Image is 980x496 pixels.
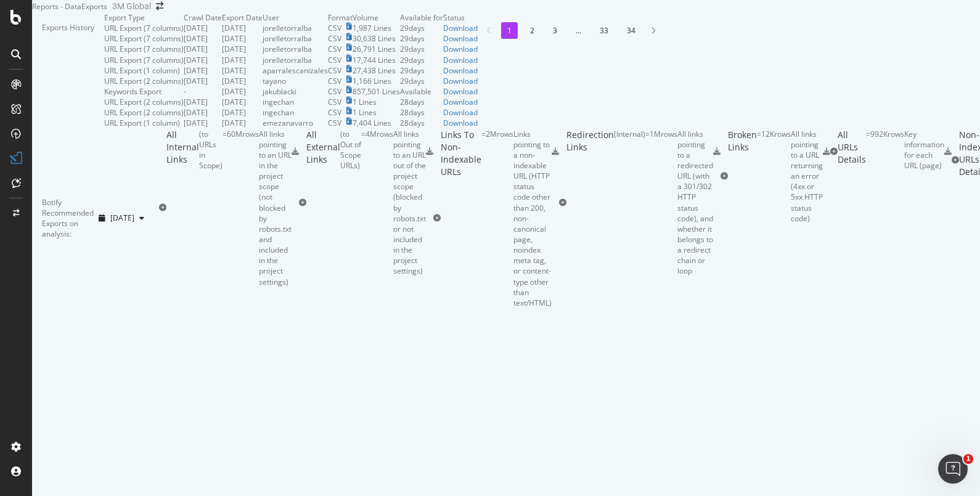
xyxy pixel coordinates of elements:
[104,12,184,23] td: Export Type
[292,148,299,155] div: csv-export
[400,33,443,44] td: 29 days
[222,76,263,86] td: [DATE]
[263,44,328,54] td: jorelletorralba
[400,76,443,86] td: 29 days
[426,148,433,155] div: csv-export
[443,86,478,97] a: Download
[944,148,952,155] div: csv-export
[621,22,642,39] li: 34
[353,86,400,97] td: 857,501 Lines
[443,97,478,107] a: Download
[677,129,713,277] div: All links pointing to a redirected URL (with a 301/302 HTTP status code), and whether it belongs ...
[400,86,443,97] div: Available
[184,118,222,128] td: [DATE]
[42,197,94,240] div: Botify Recommended Exports on analysis:
[393,129,426,277] div: All links pointing to an URL out of the project scope (blocked by robots.txt or not included in t...
[340,129,361,277] div: ( to Out of Scope URLs )
[328,86,341,97] div: CSV
[481,129,513,308] div: = 2M rows
[552,148,559,155] div: csv-export
[222,97,263,107] td: [DATE]
[443,76,478,86] div: Download
[328,23,341,33] div: CSV
[328,76,341,86] div: CSV
[400,118,443,128] td: 28 days
[328,97,341,107] div: CSV
[184,44,222,54] td: [DATE]
[328,12,353,23] td: Format
[184,55,222,65] td: [DATE]
[222,118,263,128] td: [DATE]
[263,76,328,86] td: tayano
[259,129,292,287] div: All links pointing to an URL in the project scope (not blocked by robots.txt and included in the ...
[938,454,968,484] iframe: Intercom live chat
[443,55,478,65] a: Download
[614,129,645,277] div: ( Internal )
[104,65,180,76] div: URL Export (1 column)
[757,129,791,224] div: = 12K rows
[104,55,184,65] div: URL Export (7 columns)
[263,33,328,44] td: jorelletorralba
[400,65,443,76] td: 29 days
[222,33,263,44] td: [DATE]
[441,129,481,308] div: Links To Non-Indexable URLs
[104,107,184,118] div: URL Export (2 columns)
[328,118,341,128] div: CSV
[443,44,478,54] div: Download
[353,65,400,76] td: 27,438 Lines
[400,55,443,65] td: 29 days
[904,129,944,171] div: Key information for each URL (page)
[42,22,94,119] div: Exports History
[443,33,478,44] a: Download
[222,65,263,76] td: [DATE]
[184,65,222,76] td: [DATE]
[353,55,400,65] td: 17,744 Lines
[513,129,552,308] div: Links pointing to a non-indexable URL (HTTP status code other than 200, non-canonical page, noind...
[104,33,184,44] div: URL Export (7 columns)
[156,2,163,10] div: arrow-right-arrow-left
[443,107,478,118] a: Download
[263,107,328,118] td: ingechan
[184,107,222,118] td: [DATE]
[328,33,341,44] div: CSV
[547,22,563,39] li: 3
[263,97,328,107] td: ingechan
[791,129,823,224] div: All links pointing to a URL returning an error (4xx or 5xx HTTP status code)
[823,148,830,155] div: csv-export
[110,213,134,223] span: 2025 Sep. 7th
[443,12,478,23] td: Status
[353,107,400,118] td: 1 Lines
[222,86,263,97] td: [DATE]
[184,86,222,97] td: -
[728,129,757,224] div: Broken Links
[222,23,263,33] td: [DATE]
[594,22,615,39] li: 33
[32,1,107,12] div: Reports - DataExports
[263,86,328,97] td: jakublacki
[361,129,393,277] div: = 4M rows
[104,97,184,107] div: URL Export (2 columns)
[501,22,518,39] li: 1
[443,118,478,128] a: Download
[570,22,587,39] li: ...
[400,23,443,33] td: 29 days
[199,129,223,287] div: ( to URLs in Scope )
[328,44,341,54] div: CSV
[645,129,677,277] div: = 1M rows
[184,23,222,33] td: [DATE]
[353,118,400,128] td: 7,404 Lines
[222,107,263,118] td: [DATE]
[263,23,328,33] td: jorelletorralba
[328,55,341,65] div: CSV
[104,86,161,97] div: Keywords Export
[263,65,328,76] td: aparralescanizales
[443,23,478,33] div: Download
[400,97,443,107] td: 28 days
[443,65,478,76] a: Download
[353,97,400,107] td: 1 Lines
